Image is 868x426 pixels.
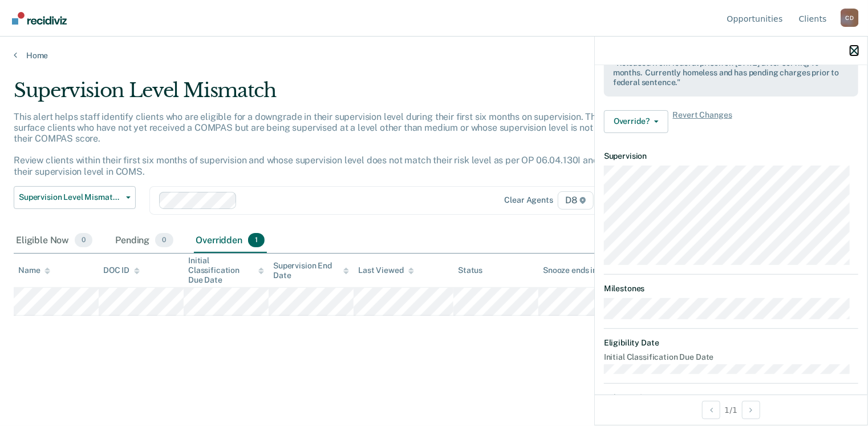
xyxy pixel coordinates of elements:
div: Clear agents [505,195,553,205]
pre: " Released from federal prison on [DATE] after serving 10 months. Currently homeless and has pend... [613,58,849,87]
div: Supervision Level Mismatch [14,79,665,111]
div: Status [458,266,482,275]
p: This alert helps staff identify clients who are eligible for a downgrade in their supervision lev... [14,111,648,177]
dt: Initial Classification Due Date [604,352,858,362]
dt: Milestones [604,284,858,294]
div: Pending [113,228,175,254]
span: Revert Changes [673,110,732,133]
span: D8 [558,191,594,210]
div: Name [18,266,50,275]
div: Snooze ends in [543,266,607,275]
a: Home [14,50,854,61]
div: Eligible Now [14,228,95,254]
dt: Eligibility Date [604,338,858,348]
dt: Relevant Contact Notes [604,393,858,403]
button: Profile dropdown button [841,9,859,27]
button: Previous Opportunity [702,401,720,419]
div: DOC ID [103,266,140,275]
span: 0 [75,233,92,248]
span: 1 [248,233,265,248]
div: 1 / 1 [595,395,867,425]
button: Override? [604,110,668,133]
div: Initial Classification Due Date [188,256,264,284]
span: Supervision Level Mismatch [19,192,121,202]
dt: Supervision [604,151,858,161]
div: Supervision End Date [273,261,349,280]
img: Recidiviz [12,12,67,25]
div: C D [841,9,859,27]
div: Overridden [194,228,267,254]
button: Next Opportunity [742,401,760,419]
div: Last Viewed [358,266,413,275]
span: 0 [155,233,173,248]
